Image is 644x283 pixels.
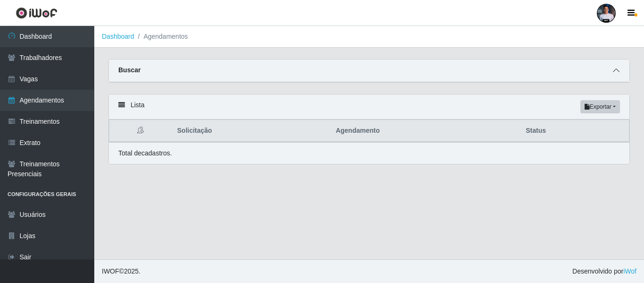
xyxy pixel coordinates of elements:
span: IWOF [102,267,119,275]
img: CoreUI Logo [16,7,58,19]
th: Status [520,120,629,142]
a: iWof [623,267,636,275]
div: Lista [109,94,629,120]
p: Total de cadastros. [118,148,172,158]
span: Desenvolvido por [572,266,636,276]
button: Exportar [580,100,620,113]
li: Agendamentos [134,32,188,42]
strong: Buscar [118,66,140,74]
span: © 2025 . [102,266,140,276]
a: Dashboard [102,33,134,40]
th: Solicitação [172,120,330,142]
th: Agendamento [330,120,520,142]
nav: breadcrumb [94,26,644,48]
